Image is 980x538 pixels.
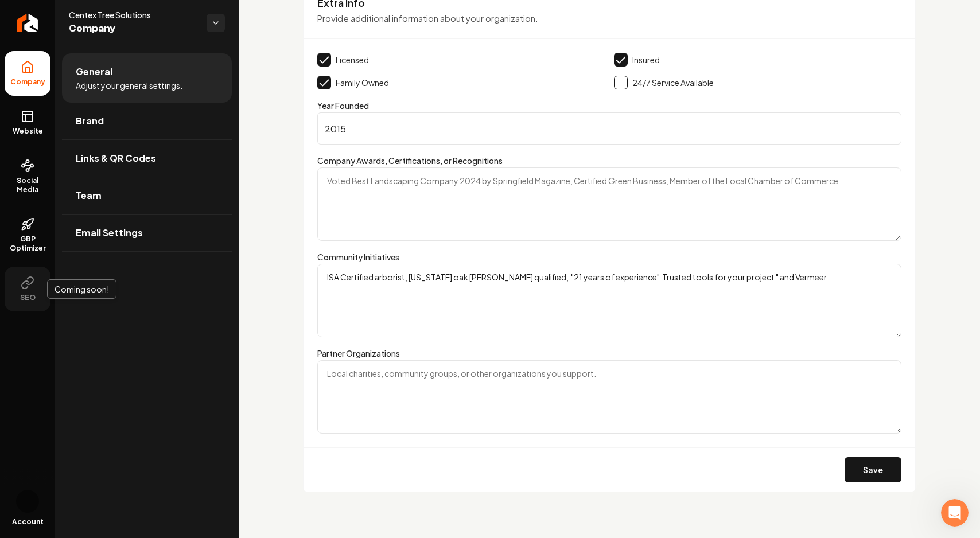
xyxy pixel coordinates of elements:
[16,490,39,513] button: Open user button
[941,499,969,527] iframe: Intercom live chat
[5,208,50,262] a: GBP Optimizer
[317,112,901,145] input: Enter year company was founded
[317,348,400,358] label: Partner Organizations
[62,177,232,214] a: Team
[15,293,40,302] span: SEO
[845,457,901,482] button: Save
[8,127,48,136] span: Website
[5,100,50,145] a: Website
[69,9,197,21] span: Centex Tree Solutions
[62,140,232,177] a: Links & QR Codes
[317,12,901,25] p: Provide additional information about your organization.
[17,14,38,32] img: Rebolt Logo
[76,114,104,128] span: Brand
[76,151,156,165] span: Links & QR Codes
[62,103,232,139] a: Brand
[76,189,102,202] span: Team
[76,226,143,240] span: Email Settings
[632,54,660,65] label: Insured
[76,80,182,91] span: Adjust your general settings.
[317,155,503,166] label: Company Awards, Certifications, or Recognitions
[5,267,50,311] button: SEO
[336,77,389,88] label: Family Owned
[55,283,109,295] p: Coming soon!
[5,150,50,204] a: Social Media
[12,517,44,527] span: Account
[16,490,39,513] img: Sidney Tebbal
[62,215,232,251] a: Email Settings
[5,176,50,194] span: Social Media
[632,77,714,88] label: 24/7 Service Available
[6,77,50,87] span: Company
[317,100,369,111] label: Year Founded
[5,235,50,253] span: GBP Optimizer
[69,21,197,37] span: Company
[76,65,112,79] span: General
[317,252,399,262] label: Community Initiatives
[336,54,369,65] label: Licensed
